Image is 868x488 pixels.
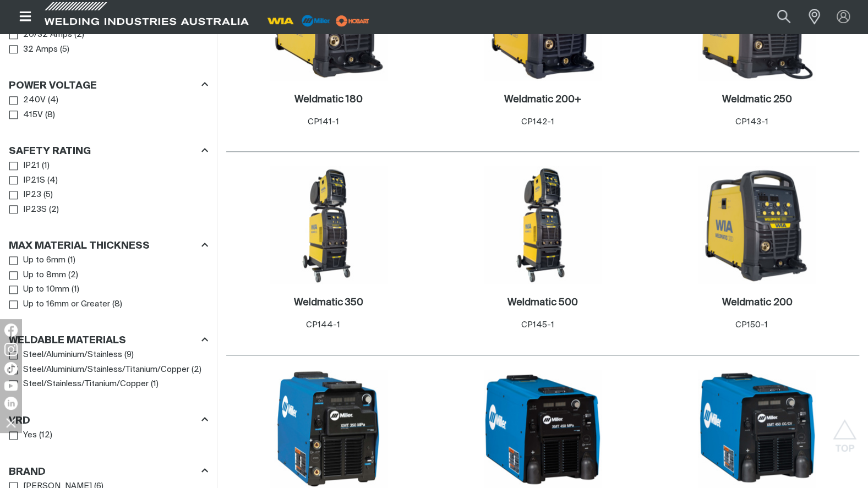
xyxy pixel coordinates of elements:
[9,282,69,297] a: Up to 10mm
[43,189,53,201] span: ( 5 )
[4,362,18,375] img: TikTok
[4,381,18,391] img: YouTube
[39,429,52,442] span: ( 12 )
[9,428,37,443] a: Yes
[751,4,803,29] input: Product name or item number...
[4,343,18,356] img: Instagram
[9,253,208,311] ul: Max Material Thickness
[23,174,45,187] span: IP21S
[9,348,122,363] a: Steel/Aluminium/Stainless
[9,188,41,202] a: IP23
[507,297,578,309] a: Weldmatic 500
[308,118,339,126] span: CP141-1
[9,144,208,158] div: Safety Rating
[698,166,816,284] img: Weldmatic 200
[9,297,110,312] a: Up to 16mm or Greater
[9,158,208,217] ul: Safety Rating
[765,4,803,29] button: Search products
[484,370,602,487] img: XMT 450 Mpa
[23,429,37,442] span: Yes
[74,29,84,41] span: ( 2 )
[9,428,208,443] ul: VRD
[9,377,149,392] a: Steel/Stainless/Titanium/Copper
[112,298,122,311] span: ( 8 )
[23,364,189,376] span: Steel/Aluminium/Stainless/Titanium/Copper
[60,43,69,56] span: ( 5 )
[484,166,602,284] img: Weldmatic 500
[294,94,363,106] a: Weldmatic 180
[49,204,59,216] span: ( 2 )
[735,118,768,126] span: CP143-1
[9,145,91,158] h3: Safety Rating
[9,78,208,93] div: Power Voltage
[2,413,20,432] img: hide socials
[45,109,55,122] span: ( 8 )
[9,335,126,347] h3: Weldable Materials
[9,93,208,122] ul: Power Voltage
[9,202,47,217] a: IP23S
[9,158,40,173] a: IP21
[698,370,816,487] img: XMT 450
[9,268,66,283] a: Up to 8mm
[332,13,373,29] img: miller
[23,254,65,267] span: Up to 6mm
[23,43,58,56] span: 32 Amps
[23,298,110,311] span: Up to 16mm or Greater
[294,297,363,309] a: Weldmatic 350
[9,173,45,188] a: IP21S
[294,95,363,105] h2: Weldmatic 180
[23,29,72,41] span: 20/32 Amps
[23,160,40,172] span: IP21
[151,378,159,391] span: ( 1 )
[507,298,578,308] h2: Weldmatic 500
[23,109,43,122] span: 415V
[9,240,150,253] h3: Max Material Thickness
[9,253,65,268] a: Up to 6mm
[23,349,122,361] span: Steel/Aluminium/Stainless
[9,348,208,392] ul: Weldable Materials
[294,298,363,308] h2: Weldmatic 350
[23,269,66,282] span: Up to 8mm
[9,108,43,123] a: 415V
[9,333,208,348] div: Weldable Materials
[9,464,208,479] div: Brand
[23,378,149,391] span: Steel/Stainless/Titanium/Copper
[270,166,387,284] img: Weldmatic 350
[23,283,69,296] span: Up to 10mm
[47,174,58,187] span: ( 4 )
[48,94,58,107] span: ( 4 )
[9,363,189,377] a: Steel/Aluminium/Stainless/Titanium/Copper
[504,95,581,105] h2: Weldmatic 200+
[9,466,46,479] h3: Brand
[23,204,47,216] span: IP23S
[42,160,50,172] span: ( 1 )
[722,297,792,309] a: Weldmatic 200
[9,238,208,253] div: Max Material Thickness
[735,321,768,329] span: CP150-1
[722,298,792,308] h2: Weldmatic 200
[23,189,41,201] span: IP23
[332,17,373,25] a: miller
[521,321,554,329] span: CP145-1
[521,118,554,126] span: CP142-1
[72,283,79,296] span: ( 1 )
[270,370,387,487] img: XMT 350 Mpa
[68,269,78,282] span: ( 2 )
[124,349,134,361] span: ( 9 )
[4,323,18,337] img: Facebook
[504,94,581,106] a: Weldmatic 200+
[68,254,75,267] span: ( 1 )
[306,321,340,329] span: CP144-1
[4,397,18,410] img: LinkedIn
[9,42,58,57] a: 32 Amps
[722,94,792,106] a: Weldmatic 250
[23,94,46,107] span: 240V
[9,413,208,427] div: VRD
[9,80,97,92] h3: Power Voltage
[832,419,857,444] button: Scroll to top
[192,364,201,376] span: ( 2 )
[9,28,72,42] a: 20/32 Amps
[9,93,46,108] a: 240V
[722,95,792,105] h2: Weldmatic 250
